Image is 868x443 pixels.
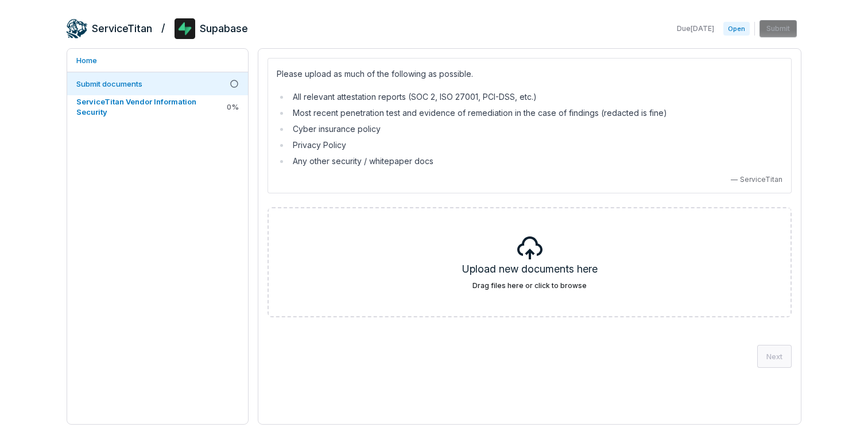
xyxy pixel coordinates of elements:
[462,262,598,281] h5: Upload new documents here
[161,18,165,36] h2: /
[289,154,782,168] li: Any other security / whitepaper docs
[289,106,782,120] li: Most recent penetration test and evidence of remediation in the case of findings (redacted is fine)
[723,22,750,36] span: Open
[277,67,782,81] p: Please upload as much of the following as possible.
[677,24,714,33] span: Due [DATE]
[76,79,142,88] span: Submit documents
[200,21,248,36] h2: Supabase
[227,102,239,112] span: 0 %
[731,175,738,184] span: —
[67,72,248,95] a: Submit documents
[289,90,782,104] li: All relevant attestation reports (SOC 2, ISO 27001, PCI-DSS, etc.)
[472,281,587,290] label: Drag files here or click to browse
[67,95,248,118] a: ServiceTitan Vendor Information Security0%
[289,122,782,136] li: Cyber insurance policy
[740,175,782,184] span: ServiceTitan
[76,97,196,116] span: ServiceTitan Vendor Information Security
[289,138,782,152] li: Privacy Policy
[67,49,248,72] a: Home
[92,21,152,36] h2: ServiceTitan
